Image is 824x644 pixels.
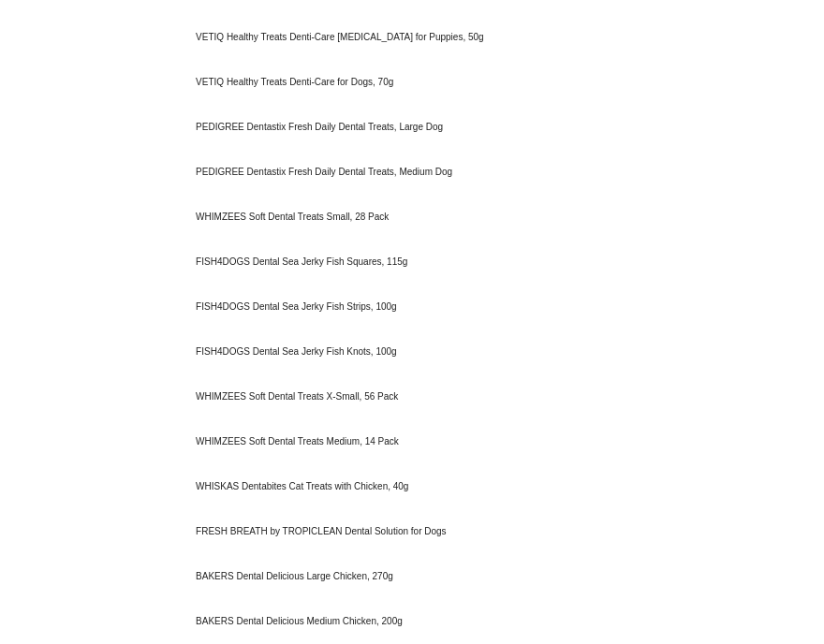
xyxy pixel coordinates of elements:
[181,419,520,464] div: WHIMZEES Soft Dental Treats Medium, 14 Pack
[181,509,520,554] div: FRESH BREATH by TROPICLEAN Dental Solution for Dogs
[181,464,520,509] div: WHISKAS Dentabites Cat Treats with Chicken, 40g
[181,599,520,644] div: BAKERS Dental Delicious Medium Chicken, 200g
[181,285,520,329] div: FISH4DOGS Dental Sea Jerky Fish Strips, 100g
[181,60,520,105] div: VETIQ Healthy Treats Denti-Care for Dogs, 70g
[181,329,520,374] div: FISH4DOGS Dental Sea Jerky Fish Knots, 100g
[181,374,520,419] div: WHIMZEES Soft Dental Treats X-Small, 56 Pack
[181,105,520,150] div: PEDIGREE Dentastix Fresh Daily Dental Treats, Large Dog
[181,195,520,240] div: WHIMZEES Soft Dental Treats Small, 28 Pack
[181,15,520,60] div: VETIQ Healthy Treats Denti-Care [MEDICAL_DATA] for Puppies, 50g
[181,240,520,285] div: FISH4DOGS Dental Sea Jerky Fish Squares, 115g
[181,150,520,195] div: PEDIGREE Dentastix Fresh Daily Dental Treats, Medium Dog
[181,554,520,599] div: BAKERS Dental Delicious Large Chicken, 270g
